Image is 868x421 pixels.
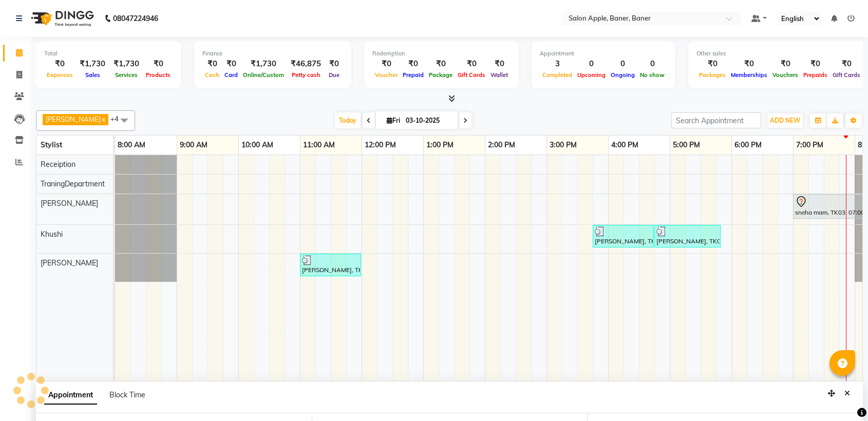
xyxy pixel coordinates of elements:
[825,380,858,411] iframe: chat widget
[830,71,863,79] span: Gift Cards
[177,138,210,152] a: 9:00 AM
[594,226,653,246] div: [PERSON_NAME], TK02, 03:45 PM-04:45 PM, Hair Cut with wella Hiar wash - [DEMOGRAPHIC_DATA]
[372,58,400,70] div: ₹0
[400,58,426,70] div: ₹0
[801,58,830,70] div: ₹0
[362,138,399,152] a: 12:00 PM
[202,58,222,70] div: ₹0
[767,113,803,128] button: ADD NEW
[608,71,637,79] span: Ongoing
[76,58,109,70] div: ₹1,730
[41,140,62,149] span: Stylist
[202,49,343,58] div: Finance
[202,71,222,79] span: Cash
[575,58,608,70] div: 0
[46,115,101,123] span: [PERSON_NAME]
[540,58,575,70] div: 3
[240,71,287,79] span: Online/Custom
[485,138,518,152] a: 2:00 PM
[540,71,575,79] span: Completed
[301,255,360,275] div: [PERSON_NAME], TK01, 11:00 AM-12:00 PM, Hair Cut with wella Hiar wash - [DEMOGRAPHIC_DATA]
[728,58,770,70] div: ₹0
[109,58,143,70] div: ₹1,730
[372,71,400,79] span: Voucher
[426,58,455,70] div: ₹0
[728,71,770,79] span: Memberships
[732,138,764,152] a: 6:00 PM
[609,138,641,152] a: 4:00 PM
[41,160,76,169] span: Receiption
[41,258,98,267] span: [PERSON_NAME]
[41,229,63,239] span: Khushi
[143,58,173,70] div: ₹0
[670,138,703,152] a: 5:00 PM
[455,58,488,70] div: ₹0
[300,138,337,152] a: 11:00 AM
[41,179,105,188] span: TraningDepartment
[696,58,728,70] div: ₹0
[112,71,140,79] span: Services
[400,71,426,79] span: Prepaid
[83,71,103,79] span: Sales
[426,71,455,79] span: Package
[41,199,98,208] span: [PERSON_NAME]
[575,71,608,79] span: Upcoming
[222,58,240,70] div: ₹0
[488,58,511,70] div: ₹0
[794,138,826,152] a: 7:00 PM
[424,138,456,152] a: 1:00 PM
[239,138,276,152] a: 10:00 AM
[488,71,511,79] span: Wallet
[608,58,637,70] div: 0
[143,71,173,79] span: Products
[44,49,173,58] div: Total
[455,71,488,79] span: Gift Cards
[770,58,801,70] div: ₹0
[547,138,579,152] a: 3:00 PM
[372,49,511,58] div: Redemption
[770,117,800,124] span: ADD NEW
[110,114,126,123] span: +4
[671,112,761,128] input: Search Appointment
[113,4,158,33] b: 08047224946
[287,58,325,70] div: ₹46,875
[384,117,403,124] span: Fri
[794,196,863,217] div: sneha mam, TK03, 07:00 PM-08:10 PM, Body Massage - Full body massage with steam - [DEMOGRAPHIC_DATA]
[115,138,148,152] a: 8:00 AM
[801,71,830,79] span: Prepaids
[326,71,342,79] span: Due
[637,71,667,79] span: No show
[44,386,97,405] span: Appointment
[101,115,105,123] a: x
[696,49,863,58] div: Other sales
[325,58,343,70] div: ₹0
[44,58,76,70] div: ₹0
[44,71,76,79] span: Expenses
[696,71,728,79] span: Packages
[222,71,240,79] span: Card
[637,58,667,70] div: 0
[26,4,97,33] img: logo
[655,226,720,246] div: [PERSON_NAME], TK02, 04:45 PM-05:50 PM, 3 g (stripless) brazilian wax - Under arms - [DEMOGRAPHIC...
[240,58,287,70] div: ₹1,730
[109,390,145,399] span: Block Time
[830,58,863,70] div: ₹0
[540,49,667,58] div: Appointment
[403,113,454,128] input: 2025-10-03
[770,71,801,79] span: Vouchers
[335,112,361,128] span: Today
[289,71,323,79] span: Petty cash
